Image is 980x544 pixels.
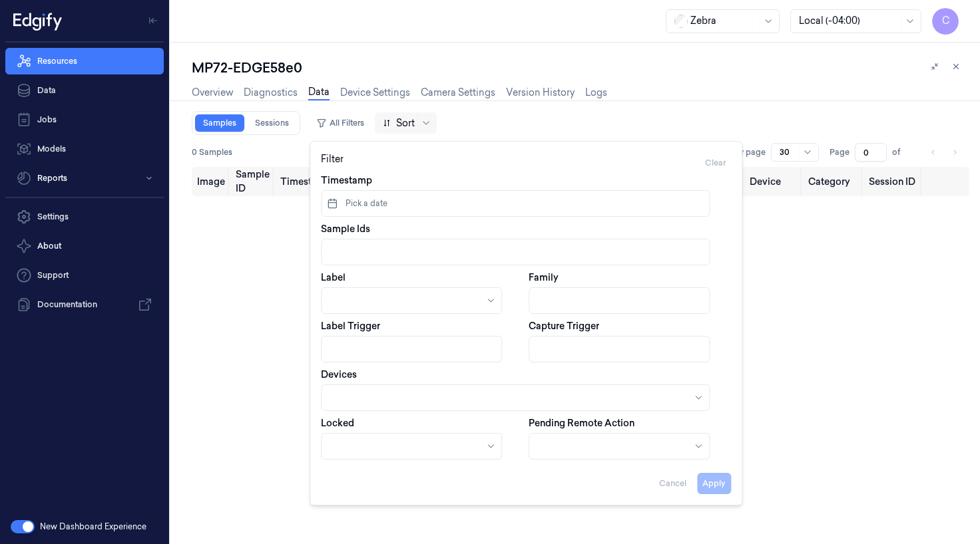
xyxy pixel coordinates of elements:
button: About [5,233,164,259]
a: Settings [5,204,164,230]
label: Label Trigger [321,319,380,333]
a: Models [5,136,164,162]
a: Camera Settings [421,86,495,100]
div: Filter [321,152,731,174]
a: Overview [192,86,233,100]
div: MP72-EDGE58e0 [192,59,969,77]
th: Sample ID [230,167,275,196]
button: Reports [5,165,164,192]
a: Version History [506,86,575,100]
button: All Filters [311,112,369,134]
a: Logs [585,86,607,100]
a: Device Settings [340,86,410,100]
th: Image [192,167,230,196]
a: Data [308,85,330,100]
a: Diagnostics [244,86,298,100]
label: Capture Trigger [529,319,599,333]
label: Timestamp [321,174,372,187]
th: Device [744,167,803,196]
a: Jobs [5,106,164,133]
button: Pick a date [321,190,710,217]
button: C [932,8,959,35]
a: Support [5,262,164,289]
td: No results. [192,196,969,260]
a: Resources [5,48,164,74]
label: Devices [321,368,357,381]
span: of [892,146,913,158]
label: Label [321,271,346,284]
span: Page [830,146,850,158]
nav: pagination [924,143,964,162]
label: Sample Ids [321,222,370,235]
th: Timestamp [275,167,338,196]
a: Sessions [247,114,297,132]
a: Documentation [5,291,164,318]
a: Samples [195,114,244,132]
button: Toggle Navigation [142,10,164,31]
span: Pick a date [343,198,387,209]
label: Pending Remote Action [529,416,634,430]
th: Category [803,167,863,196]
span: 0 Samples [192,146,232,158]
th: Session ID [863,167,923,196]
a: Data [5,77,164,104]
label: Family [529,271,559,284]
label: Locked [321,416,354,430]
